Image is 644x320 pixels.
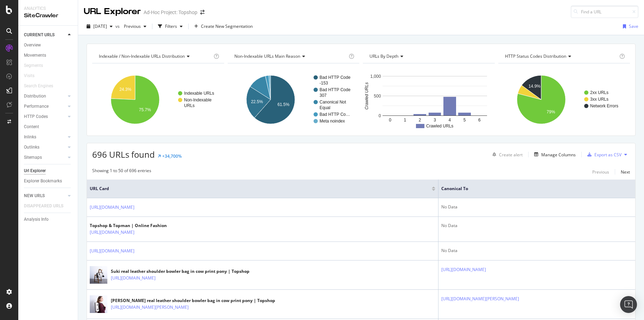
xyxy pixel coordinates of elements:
span: Indexable / Non-Indexable URLs distribution [99,53,185,59]
div: Inlinks [24,133,36,141]
div: Distribution [24,93,46,100]
span: 2025 Aug. 19th [93,23,107,29]
img: main image [90,264,107,286]
a: Distribution [24,93,66,100]
div: Segments [24,62,43,69]
span: 696 URLs found [92,149,155,160]
text: 1,000 [370,74,381,79]
a: Content [24,123,73,131]
text: Bad HTTP Co… [320,112,350,117]
text: 1 [404,118,406,123]
div: Showing 1 to 50 of 696 entries [92,168,151,176]
div: Visits [24,72,34,80]
span: URLs by Depth [370,53,398,59]
text: 61.5% [277,102,289,107]
button: Previous [592,168,609,176]
div: HTTP Codes [24,113,48,120]
text: 4 [448,118,451,123]
div: Suki real leather shoulder bowler bag in cow print pony | Topshop [111,268,250,275]
div: Export as CSV [594,152,621,158]
div: Analytics [24,6,72,12]
svg: A chart. [228,69,358,130]
button: Filters [155,21,185,32]
span: HTTP Status Codes Distribution [505,53,566,59]
div: Explorer Bookmarks [24,177,62,185]
span: Previous [121,23,141,29]
text: URLs [184,103,195,108]
a: CURRENT URLS [24,31,66,39]
button: Export as CSV [585,149,621,160]
div: No Data [441,204,632,210]
a: Segments [24,62,50,69]
a: [URL][DOMAIN_NAME] [441,266,486,273]
div: Url Explorer [24,167,46,175]
text: Canonical Not [320,100,346,105]
text: 0 [379,113,381,118]
div: arrow-right-arrow-left [200,10,204,15]
div: Sitemaps [24,154,42,161]
a: Outlinks [24,144,66,151]
h4: Non-Indexable URLs Main Reason [233,51,348,62]
a: Sitemaps [24,154,66,161]
svg: A chart. [92,69,223,130]
text: 6 [478,118,481,123]
span: vs [115,23,121,29]
a: [URL][DOMAIN_NAME] [90,204,134,211]
text: Bad HTTP Code [320,87,351,92]
text: 500 [374,94,381,99]
a: [URL][DOMAIN_NAME] [90,229,134,236]
svg: A chart. [363,69,493,130]
text: Equal [320,105,330,110]
text: Crawled URLs [426,124,453,128]
div: No Data [441,247,632,254]
text: Non-Indexable [184,98,211,102]
div: Outlinks [24,144,39,151]
text: 3 [434,118,436,123]
span: Create New Segmentation [201,23,253,29]
div: Filters [165,23,177,29]
a: Performance [24,103,66,110]
a: [URL][DOMAIN_NAME][PERSON_NAME] [111,304,189,311]
text: 79% [547,109,555,114]
div: Previous [592,169,609,175]
a: Explorer Bookmarks [24,177,73,185]
a: NEW URLS [24,192,66,200]
div: Search Engines [24,82,53,90]
button: Manage Columns [531,150,576,159]
button: Previous [121,21,149,32]
span: URL Card [90,186,430,192]
a: Inlinks [24,133,66,141]
input: Find a URL [571,6,638,18]
a: [URL][DOMAIN_NAME][PERSON_NAME] [441,295,519,302]
text: Crawled URLs [364,82,369,109]
h4: URLs by Depth [368,51,488,62]
text: 22.5% [251,99,263,104]
div: Manage Columns [541,152,576,158]
text: -153 [320,81,328,86]
a: Search Engines [24,82,60,90]
div: Movements [24,52,46,59]
div: Ad-Hoc Project: Topshop [144,9,197,16]
text: Network Errors [590,103,618,108]
a: Overview [24,42,73,49]
div: Save [629,23,638,29]
text: 0 [389,118,391,123]
div: No Data [441,222,632,229]
a: Analysis Info [24,216,73,223]
text: 24.3% [119,87,131,92]
text: 14.9% [528,84,540,89]
button: Create New Segmentation [191,21,255,32]
svg: A chart. [498,69,629,130]
a: HTTP Codes [24,113,66,120]
text: Meta noindex [320,119,345,124]
div: CURRENT URLS [24,31,55,39]
text: Indexable URLs [184,91,214,96]
div: URL Explorer [84,6,141,18]
button: Create alert [490,149,523,160]
text: 2xx URLs [590,90,608,95]
div: Analysis Info [24,216,49,223]
h4: HTTP Status Codes Distribution [504,51,618,62]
